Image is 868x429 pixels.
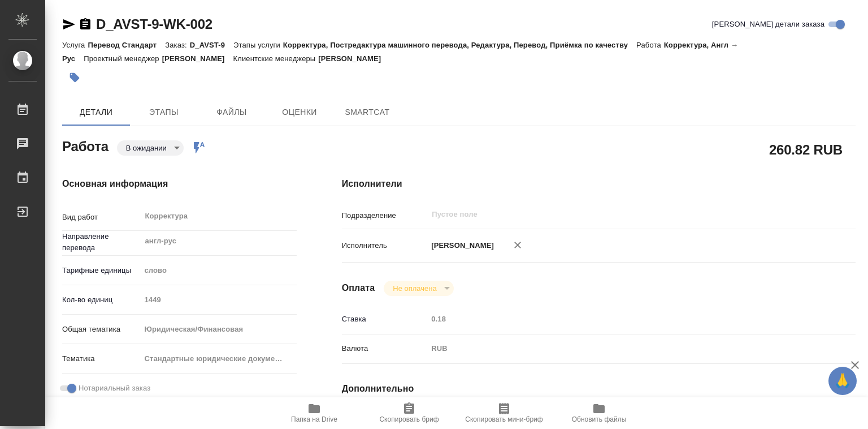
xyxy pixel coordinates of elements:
span: Нотариальный заказ [79,383,150,394]
span: Скопировать мини-бриф [465,415,542,423]
span: SmartCat [340,105,394,119]
button: Скопировать ссылку [79,18,92,31]
h2: 260.82 RUB [769,140,843,159]
input: Пустое поле [431,208,786,221]
p: Исполнитель [342,240,428,251]
p: [PERSON_NAME] [318,54,389,63]
p: D_AVST-9 [190,41,233,49]
p: Вид работ [62,212,140,223]
p: Корректура, Постредактура машинного перевода, Редактура, Перевод, Приёмка по качеству [283,41,636,49]
p: Перевод Стандарт [88,41,165,49]
h4: Дополнительно [342,382,856,396]
button: В ожидании [123,143,170,153]
p: Заказ: [165,41,189,49]
p: Тарифные единицы [62,265,140,276]
p: Ставка [342,314,428,325]
h4: Исполнители [342,177,856,191]
span: Оценки [272,105,327,119]
span: [PERSON_NAME] детали заказа [712,19,824,30]
button: Папка на Drive [267,397,362,429]
button: Скопировать бриф [362,397,457,429]
h2: Работа [62,135,108,156]
a: D_AVST-9-WK-002 [96,16,212,32]
span: Этапы [137,105,191,119]
p: Общая тематика [62,324,140,335]
div: RUB [427,339,813,358]
h4: Оплата [342,281,375,295]
div: слово [140,261,297,280]
p: [PERSON_NAME] [427,240,494,251]
span: 🙏 [833,369,852,393]
p: [PERSON_NAME] [162,54,233,63]
button: Скопировать мини-бриф [457,397,552,429]
span: Скопировать бриф [379,415,439,423]
div: В ожидании [117,140,184,156]
button: Скопировать ссылку для ЯМессенджера [62,18,76,31]
button: Не оплачена [389,284,440,293]
p: Направление перевода [62,231,140,254]
h4: Основная информация [62,177,297,191]
input: Пустое поле [427,311,813,327]
div: В ожидании [384,281,453,296]
p: Этапы услуги [233,41,283,49]
span: Папка на Drive [291,415,337,423]
p: Проектный менеджер [84,54,162,63]
button: Добавить тэг [62,65,87,90]
p: Работа [636,41,664,49]
div: Юридическая/Финансовая [140,320,297,339]
span: Файлы [205,105,259,119]
p: Валюта [342,343,428,354]
p: Услуга [62,41,88,49]
p: Кол-во единиц [62,294,140,306]
p: Тематика [62,353,140,364]
button: Удалить исполнителя [505,233,530,258]
p: Клиентские менеджеры [233,54,319,63]
p: Подразделение [342,210,428,221]
span: Детали [69,105,123,119]
input: Пустое поле [140,291,297,308]
button: Обновить файлы [552,397,646,429]
div: Стандартные юридические документы, договоры, уставы [140,349,297,368]
span: Обновить файлы [572,415,627,423]
button: 🙏 [828,367,857,395]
